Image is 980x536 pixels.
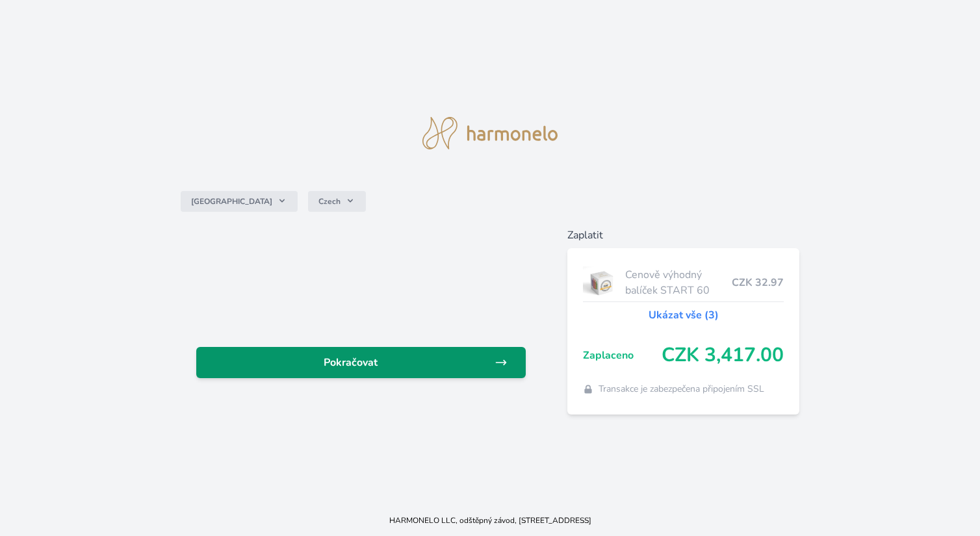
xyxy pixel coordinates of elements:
[583,266,620,299] img: start.jpg
[422,117,558,149] img: logo.svg
[207,355,495,370] span: Pokračovat
[196,347,526,378] a: Pokračovat
[191,196,272,207] span: [GEOGRAPHIC_DATA]
[625,267,732,298] span: Cenově výhodný balíček START 60
[732,275,784,290] span: CZK 32.97
[583,348,662,363] span: Zaplaceno
[662,344,784,367] span: CZK 3,417.00
[599,383,764,396] span: Transakce je zabezpečena připojením SSL
[308,191,366,212] button: Czech
[649,307,719,323] a: Ukázat vše (3)
[318,196,341,207] span: Czech
[181,191,298,212] button: [GEOGRAPHIC_DATA]
[567,227,799,243] h6: Zaplatit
